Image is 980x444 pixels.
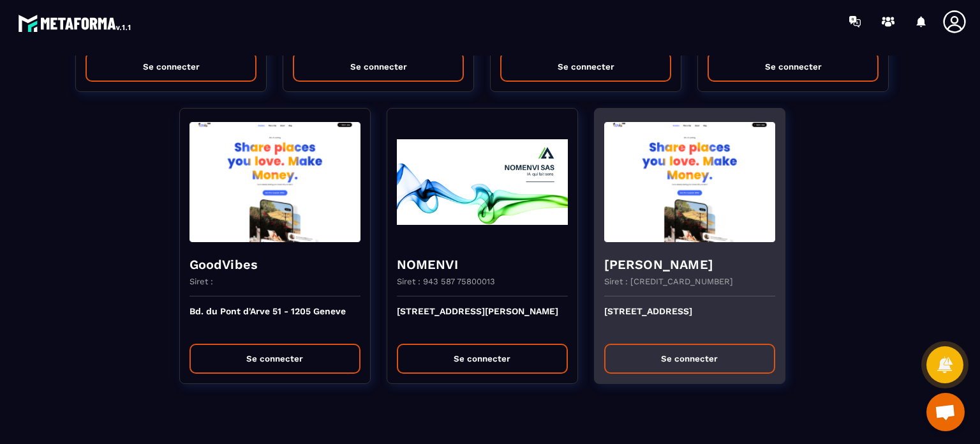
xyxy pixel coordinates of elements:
[604,277,733,286] p: Siret : [CREDIT_CARD_NUMBER]
[85,52,256,82] button: Se connecter
[397,306,568,334] p: [STREET_ADDRESS][PERSON_NAME]
[397,344,568,374] button: Se connecter
[397,256,568,273] h4: NOMENVI
[189,256,360,273] h4: GoodVibes
[604,118,775,246] img: funnel-background
[397,118,568,246] img: funnel-background
[189,118,360,246] img: funnel-background
[604,306,775,334] p: [STREET_ADDRESS]
[189,344,360,374] button: Se connecter
[926,393,965,431] a: Ouvrir le chat
[604,344,775,374] button: Se connecter
[18,11,133,34] img: logo
[189,306,360,334] p: Bd. du Pont d'Arve 51 - 1205 Geneve
[189,277,213,286] p: Siret :
[397,277,495,286] p: Siret : 943 587 75800013
[293,52,464,82] button: Se connecter
[604,256,775,273] h4: [PERSON_NAME]
[708,52,879,82] button: Se connecter
[500,52,671,82] button: Se connecter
